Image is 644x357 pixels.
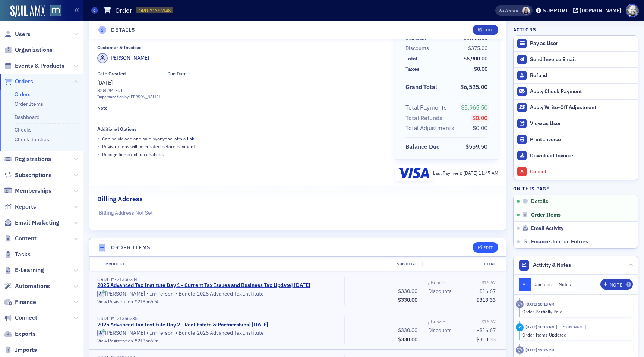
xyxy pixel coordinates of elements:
[405,124,457,133] span: Total Adjustments
[476,297,496,303] span: $313.33
[530,168,634,175] div: Cancel
[15,46,53,54] span: Organizations
[15,126,32,133] a: Checks
[530,104,634,111] div: Apply Write-Off Adjustment
[514,51,638,67] button: Send Invoice Email
[405,44,429,52] div: Discounts
[530,152,634,159] div: Download Invoice
[525,301,555,307] time: 10/9/2025 10:18 AM
[15,91,31,98] a: Orders
[480,319,496,325] span: -$16.67
[97,194,143,204] h2: Billing Address
[533,261,571,269] span: Activity & Notes
[428,326,452,334] div: Discounts
[531,278,555,291] button: Updates
[15,346,37,354] span: Imports
[428,326,454,334] span: Discounts
[4,78,33,86] a: Orders
[97,316,339,321] div: ORDITM-21356235
[15,171,52,179] span: Subscriptions
[175,290,177,297] span: •
[4,203,36,211] a: Reports
[483,246,493,250] div: Edit
[15,330,36,338] span: Exports
[479,170,498,176] span: 11:47 AM
[146,329,149,337] span: •
[514,36,638,51] button: Pay as User
[405,103,449,112] span: Total Payments
[146,290,149,297] span: •
[15,101,43,107] a: Order Items
[427,319,429,325] span: ┌
[476,336,496,343] span: $313.33
[514,164,638,180] button: Cancel
[405,55,420,63] span: Total
[398,336,417,343] span: $330.00
[530,136,634,143] div: Print Invoice
[97,126,136,132] div: Additional Options
[530,120,634,127] div: View as User
[102,151,164,158] p: Recognition catch up enabled.
[4,266,44,274] a: E-Learning
[97,337,339,344] a: View Registration #21356596
[555,278,575,291] button: Notes
[431,318,445,325] div: Bundle
[405,142,442,151] span: Balance Due
[530,56,634,63] div: Send Invoice Email
[187,136,194,142] a: link
[97,291,145,297] a: [PERSON_NAME]
[513,185,638,192] h4: On this page
[473,242,498,253] button: Edit
[522,7,530,15] span: Kelly Brown
[530,88,634,95] div: Apply Check Payment
[4,187,51,195] a: Memberships
[405,83,437,92] div: Grand Total
[514,116,638,132] button: View as User
[522,331,628,338] div: Order Items Updated
[516,323,524,331] div: Activity
[100,261,344,267] div: Product
[109,54,149,62] div: [PERSON_NAME]
[15,78,33,86] span: Orders
[97,79,113,86] span: [DATE]
[130,94,160,100] div: [PERSON_NAME]
[464,55,487,62] span: $6,900.00
[499,8,506,13] div: Also
[516,300,524,308] div: Activity
[464,34,487,41] span: $6,900.00
[167,71,187,76] div: Due Date
[15,314,37,322] span: Connect
[530,72,634,79] div: Refund
[405,124,454,133] div: Total Adjustments
[531,212,561,218] span: Order Items
[111,244,151,252] h4: Order Items
[610,283,622,287] div: Note
[4,314,37,322] a: Connect
[514,132,638,148] a: Print Invoice
[15,30,31,38] span: Users
[97,142,100,150] span: •
[531,238,588,245] span: Finance Journal Entries
[405,142,440,151] div: Balance Due
[15,155,51,163] span: Registrations
[97,329,339,337] div: In-Person Bundle: 2025 Advanced Tax Institute
[15,282,50,290] span: Automations
[10,5,45,17] img: SailAMX
[473,25,498,35] button: Edit
[4,298,36,306] a: Finance
[422,261,501,267] div: Total
[97,290,339,297] div: In-Person Bundle: 2025 Advanced Tax Institute
[580,7,621,14] div: [DOMAIN_NAME]
[531,225,563,232] span: Email Activity
[514,148,638,164] a: Download Invoice
[4,219,59,227] a: Email Marketing
[472,114,487,121] span: $0.00
[514,99,638,116] button: Apply Write-Off Adjustment
[344,261,422,267] div: Subtotal
[15,203,36,211] span: Reports
[522,308,628,315] div: Order Partially Paid
[45,5,61,18] a: View Homepage
[555,324,586,329] span: Aidan Sullivan
[4,250,31,259] a: Tasks
[4,346,37,354] a: Imports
